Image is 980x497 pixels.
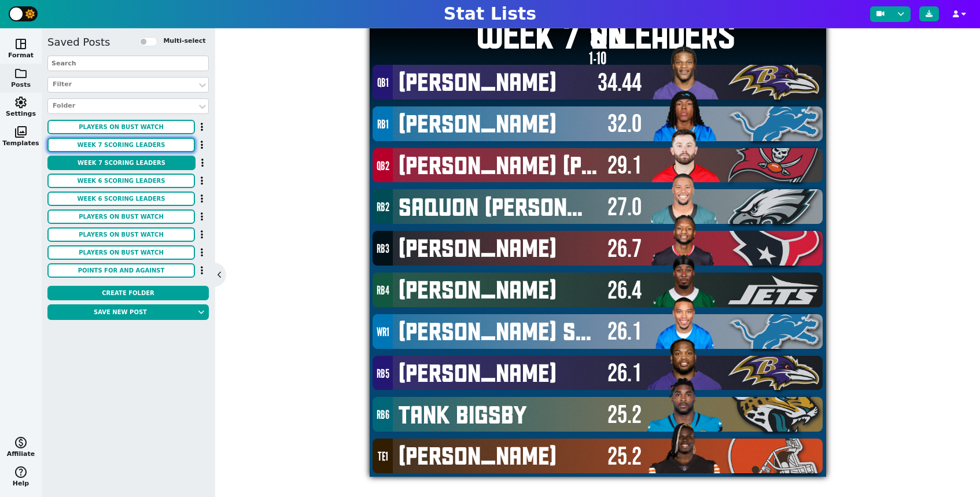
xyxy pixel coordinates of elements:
span: 34.44 [598,65,642,102]
h2: 1-10 [370,50,826,68]
span: [PERSON_NAME] [399,111,597,138]
button: Players on Bust watch [47,209,195,224]
h1: Week 7 scoring leaders [370,19,826,54]
span: WR1 [374,323,392,341]
span: photo_library [14,125,28,139]
span: [PERSON_NAME] St. Brown [399,319,597,346]
span: [PERSON_NAME] [399,69,597,97]
span: 29.1 [607,148,642,185]
span: 27.0 [607,189,642,227]
input: Search [47,56,209,71]
span: 32.0 [607,106,642,143]
span: [PERSON_NAME] [399,360,597,388]
label: Multi-select [163,36,205,46]
span: 26.4 [607,273,642,310]
span: RB3 [374,240,392,258]
span: TE1 [375,448,391,466]
span: [PERSON_NAME] [399,235,597,263]
button: Players on Bust watch [47,245,195,260]
button: Week 7 scoring leaders [47,138,195,152]
span: QB1 [374,74,392,92]
span: help [14,465,28,479]
span: RB2 [374,198,392,216]
button: Save new post [47,304,193,320]
h5: Saved Posts [47,36,110,49]
span: 25.2 [607,397,642,435]
span: Saquon [PERSON_NAME] [399,194,597,222]
span: space_dashboard [14,37,28,51]
button: Players on Bust watch [47,227,195,242]
span: [PERSON_NAME] [399,443,597,470]
span: 26.1 [607,355,642,393]
span: 26.7 [607,231,642,268]
button: Week 6 scoring leaders [47,174,195,188]
span: RB6 [374,406,392,424]
button: Week 7 scoring leaders [47,156,196,170]
button: Players on Bust watch [47,120,195,134]
span: settings [14,95,28,109]
button: Week 6 scoring leaders [47,192,195,206]
span: monetization_on [14,436,28,450]
span: folder [14,67,28,80]
span: RB1 [374,116,392,134]
button: Create Folder [47,286,209,300]
span: [PERSON_NAME] [PERSON_NAME] [399,153,597,180]
span: QB2 [374,157,392,175]
span: 26.1 [607,314,642,351]
button: Points for and against [47,263,195,278]
span: Tank Bigsby [399,402,597,429]
h1: Stat Lists [444,3,536,24]
span: RB5 [374,365,392,383]
span: RB4 [374,282,392,300]
span: [PERSON_NAME] [399,277,597,304]
span: 25.2 [607,439,642,476]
